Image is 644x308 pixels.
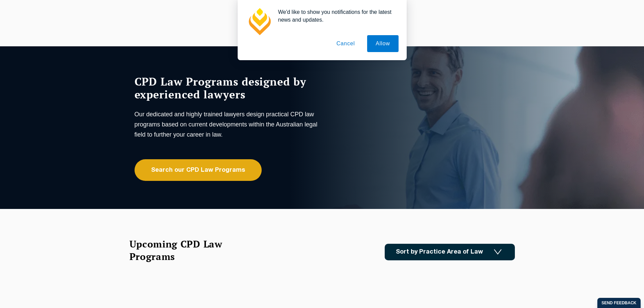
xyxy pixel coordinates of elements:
[328,35,363,52] button: Cancel
[367,35,398,52] button: Allow
[135,75,320,101] h1: CPD Law Programs designed by experienced lawyers
[129,238,239,263] h2: Upcoming CPD Law Programs
[273,8,399,24] div: We'd like to show you notifications for the latest news and updates.
[246,8,273,35] img: notification icon
[385,244,515,260] a: Sort by Practice Area of Law
[135,109,320,140] p: Our dedicated and highly trained lawyers design practical CPD law programs based on current devel...
[494,249,502,255] img: Icon
[135,159,262,181] a: Search our CPD Law Programs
